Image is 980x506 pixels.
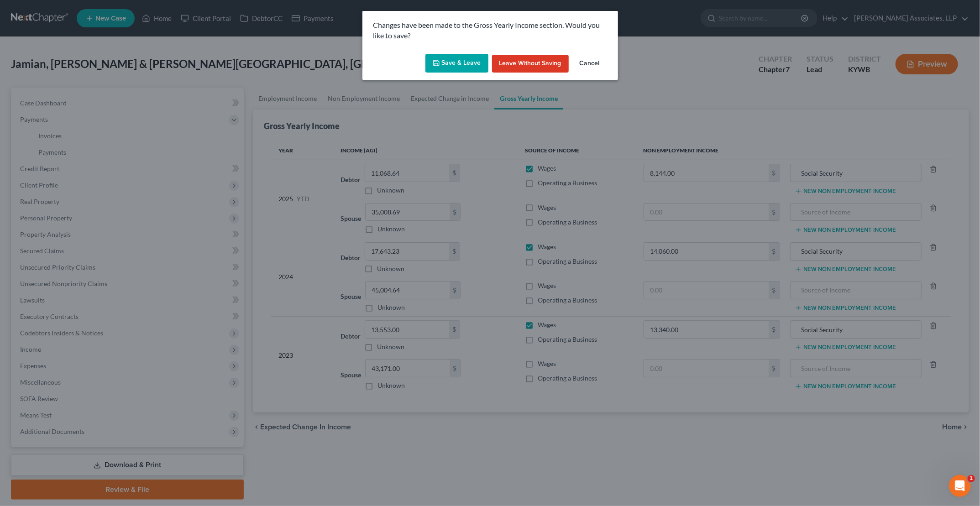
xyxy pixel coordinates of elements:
button: Save & Leave [425,54,488,73]
button: Leave without Saving [492,55,569,73]
p: Changes have been made to the Gross Yearly Income section. Would you like to save? [373,20,607,41]
span: 1 [968,475,975,482]
iframe: Intercom live chat [949,475,971,497]
button: Cancel [572,55,607,73]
